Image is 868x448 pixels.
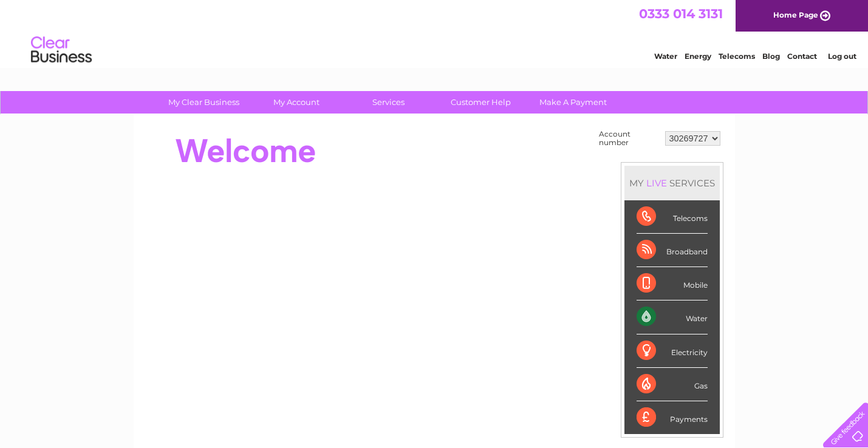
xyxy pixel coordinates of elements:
a: Make A Payment [523,91,623,114]
a: Energy [685,52,711,61]
div: Telecoms [637,200,708,234]
td: Account number [596,127,662,150]
div: Gas [637,368,708,401]
img: logo.png [30,32,92,69]
a: Blog [762,52,780,61]
a: Water [654,52,677,61]
div: Clear Business is a trading name of Verastar Limited (registered in [GEOGRAPHIC_DATA] No. 3667643... [148,7,722,59]
div: Payments [637,401,708,434]
a: My Clear Business [154,91,254,114]
a: Telecoms [719,52,755,61]
a: Log out [828,52,856,61]
a: Contact [787,52,817,61]
div: MY SERVICES [624,166,720,200]
a: Customer Help [431,91,531,114]
a: 0333 014 3131 [639,6,723,21]
a: My Account [246,91,346,114]
a: Services [338,91,439,114]
div: Broadband [637,234,708,267]
div: Water [637,300,708,334]
div: LIVE [644,177,669,189]
div: Mobile [637,267,708,300]
div: Electricity [637,334,708,368]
